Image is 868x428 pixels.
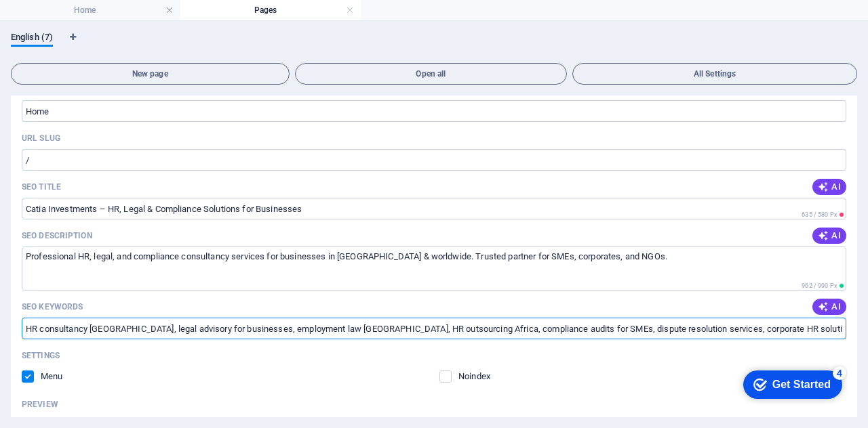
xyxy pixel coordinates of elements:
[802,282,837,289] span: 962 / 990 Px
[22,350,60,361] p: Settings
[22,133,60,144] p: URL SLUG
[578,70,851,78] span: All Settings
[301,70,561,78] span: Open all
[22,181,61,192] label: The page title in search results and browser tabs
[818,230,841,241] span: AI
[97,3,111,16] div: 4
[22,133,60,144] label: Last part of the URL for this page
[17,70,283,78] span: New page
[180,3,361,18] h4: Pages
[22,247,846,291] textarea: The text in search results and social media
[11,63,290,85] button: New page
[37,15,95,27] div: Get Started
[22,181,61,192] p: SEO Title
[818,181,841,192] span: AI
[812,299,846,315] button: AI
[22,198,846,219] input: The page title in search results and browser tabs The page title in search results and browser tabs
[295,63,568,85] button: Open all
[812,228,846,244] button: AI
[22,149,846,171] input: Last part of the URL for this page Last part of the URL for this page
[22,230,92,241] p: SEO Description
[7,7,106,35] div: Get Started 4 items remaining, 20% complete
[812,179,846,195] button: AI
[11,32,857,58] div: Language Tabs
[458,370,502,383] p: Noindex
[802,211,837,218] span: 635 / 580 Px
[818,301,841,312] span: AI
[22,301,83,312] p: SEO Keywords
[22,399,58,410] p: Preview of your page in search results
[11,29,53,48] span: English (7)
[41,370,85,383] p: Define if you want this page to be shown in auto-generated navigation.
[572,63,857,85] button: All Settings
